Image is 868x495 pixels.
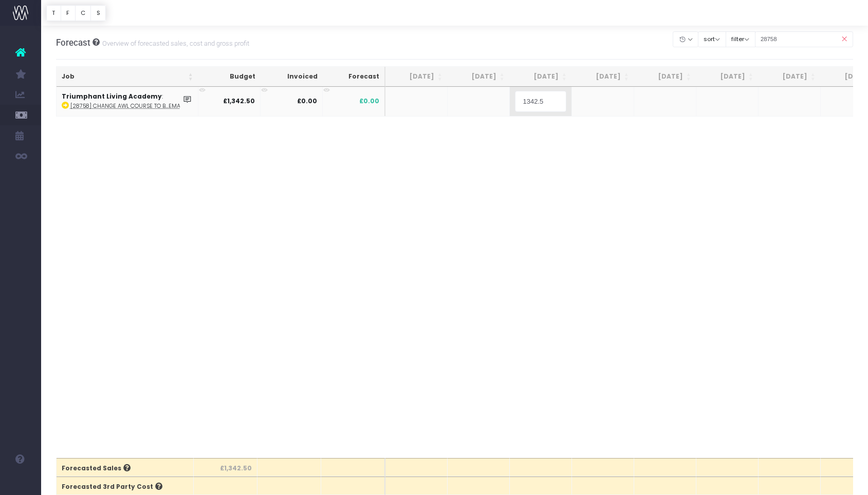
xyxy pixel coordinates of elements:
th: Budget [198,67,261,87]
th: Forecast [323,67,385,87]
span: Forecast [56,37,90,48]
button: sort [698,31,726,47]
strong: £0.00 [297,97,317,105]
button: T [46,5,61,21]
th: Job: activate to sort column ascending [57,67,198,87]
button: filter [726,31,755,47]
th: Forecasted 3rd Party Cost [57,477,194,495]
button: S [90,5,106,21]
span: Forecasted Sales [62,464,131,473]
small: Overview of forecasted sales, cost and gross profit [100,37,249,48]
span: £0.00 [359,97,379,106]
abbr: [28758] Change AWL Course to be on demand [70,102,188,110]
th: Invoiced [261,67,323,87]
button: F [61,5,76,21]
th: Jun 25: activate to sort column ascending [385,67,448,87]
div: Vertical button group [46,5,106,21]
strong: £1,342.50 [223,97,255,105]
th: Oct 25: activate to sort column ascending [634,67,696,87]
strong: Triumphant Living Academy [62,92,162,101]
img: images/default_profile_image.png [13,474,28,490]
th: Nov 25: activate to sort column ascending [696,67,759,87]
th: Dec 25: activate to sort column ascending [759,67,821,87]
th: Sep 25: activate to sort column ascending [572,67,634,87]
button: C [75,5,91,21]
td: : [57,87,198,116]
th: Aug 25: activate to sort column ascending [510,67,572,87]
th: Jul 25: activate to sort column ascending [448,67,510,87]
th: £1,342.50 [194,458,257,477]
input: Search... [755,31,854,47]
